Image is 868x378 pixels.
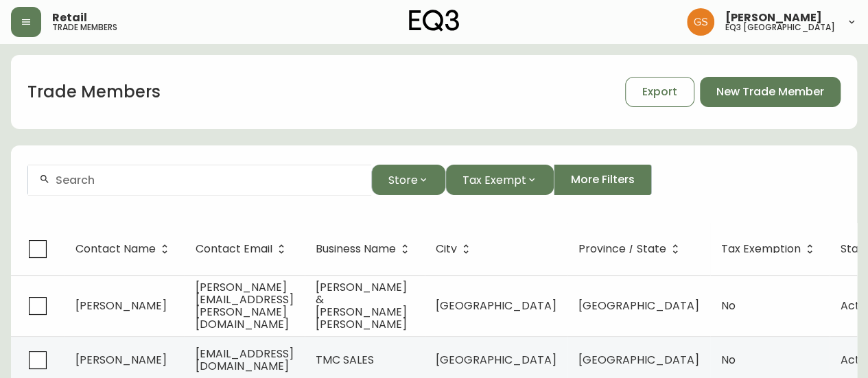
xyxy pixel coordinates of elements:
[52,12,87,23] span: Retail
[196,245,272,253] span: Contact Email
[316,279,407,332] span: [PERSON_NAME] & [PERSON_NAME] [PERSON_NAME]
[578,352,699,368] span: [GEOGRAPHIC_DATA]
[721,352,736,368] span: No
[578,245,666,253] span: Province / State
[75,352,167,368] span: [PERSON_NAME]
[700,77,841,107] button: New Trade Member
[436,352,556,368] span: [GEOGRAPHIC_DATA]
[52,23,117,32] h5: trade members
[75,298,167,314] span: [PERSON_NAME]
[75,243,174,255] span: Contact Name
[316,243,414,255] span: Business Name
[716,84,824,99] span: New Trade Member
[721,243,819,255] span: Tax Exemption
[462,172,526,189] span: Tax Exempt
[388,172,418,189] span: Store
[642,84,677,99] span: Export
[316,352,374,368] span: TMC SALES
[196,243,290,255] span: Contact Email
[436,245,457,253] span: City
[725,23,835,32] h5: eq3 [GEOGRAPHIC_DATA]
[571,172,635,187] span: More Filters
[578,243,684,255] span: Province / State
[445,165,554,195] button: Tax Exempt
[371,165,445,195] button: Store
[721,298,736,314] span: No
[56,174,360,187] input: Search
[409,10,460,32] img: logo
[725,12,822,23] span: [PERSON_NAME]
[578,298,699,314] span: [GEOGRAPHIC_DATA]
[436,298,556,314] span: [GEOGRAPHIC_DATA]
[687,8,714,36] img: 6b403d9c54a9a0c30f681d41f5fc2571
[316,245,396,253] span: Business Name
[721,245,801,253] span: Tax Exemption
[196,279,294,332] span: [PERSON_NAME][EMAIL_ADDRESS][PERSON_NAME][DOMAIN_NAME]
[436,243,475,255] span: City
[27,80,161,104] h1: Trade Members
[625,77,694,107] button: Export
[196,346,294,374] span: [EMAIL_ADDRESS][DOMAIN_NAME]
[75,245,156,253] span: Contact Name
[554,165,652,195] button: More Filters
